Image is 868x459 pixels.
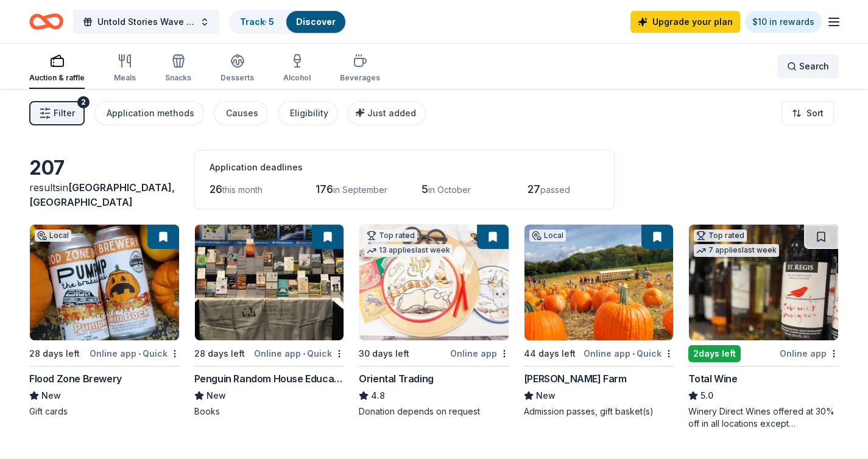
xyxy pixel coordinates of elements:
[359,405,509,418] div: Donation depends on request
[422,183,428,195] span: 5
[94,101,204,125] button: Application methods
[524,371,627,386] div: [PERSON_NAME] Farm
[221,49,254,89] button: Desserts
[206,388,226,403] span: New
[688,371,737,386] div: Total Wine
[799,59,829,74] span: Search
[290,106,328,121] div: Eligibility
[367,108,416,118] span: Just added
[689,225,838,340] img: Image for Total Wine
[364,244,453,257] div: 13 applies last week
[90,346,180,361] div: Online app Quick
[359,346,409,361] div: 30 days left
[780,346,839,361] div: Online app
[165,49,191,89] button: Snacks
[694,244,779,257] div: 7 applies last week
[114,49,136,89] button: Meals
[29,371,122,386] div: Flood Zone Brewery
[29,181,175,208] span: [GEOGRAPHIC_DATA], [GEOGRAPHIC_DATA]
[29,405,180,418] div: Gift cards
[29,156,180,180] div: 207
[700,388,713,403] span: 5.0
[806,106,824,121] span: Sort
[340,49,380,89] button: Beverages
[359,225,509,340] img: Image for Oriental Trading
[688,405,839,430] div: Winery Direct Wines offered at 30% off in all locations except [GEOGRAPHIC_DATA], [GEOGRAPHIC_DAT...
[29,180,180,209] div: results
[195,225,344,340] img: Image for Penguin Random House Education
[29,101,85,125] button: Filter2
[221,73,254,83] div: Desserts
[364,229,417,242] div: Top rated
[283,73,311,83] div: Alcohol
[210,183,222,195] span: 26
[29,49,85,89] button: Auction & raffle
[450,346,509,361] div: Online app
[29,73,85,83] div: Auction & raffle
[632,349,635,359] span: •
[528,183,540,195] span: 27
[630,11,740,33] a: Upgrade your plan
[540,184,570,195] span: passed
[524,224,674,418] a: Image for Gaver FarmLocal44 days leftOnline app•Quick[PERSON_NAME] FarmNewAdmission passes, gift ...
[240,16,274,27] a: Track· 5
[428,184,471,195] span: in October
[107,106,194,121] div: Application methods
[165,73,191,83] div: Snacks
[229,10,347,34] button: Track· 5Discover
[226,106,258,121] div: Causes
[97,15,195,29] span: Untold Stories Wave of Light 2025
[688,224,839,430] a: Image for Total WineTop rated7 applieslast week2days leftOnline appTotal Wine5.0Winery Direct Win...
[536,388,556,403] span: New
[35,229,71,242] div: Local
[194,405,345,418] div: Books
[529,229,566,242] div: Local
[194,346,245,361] div: 28 days left
[371,388,385,403] span: 4.8
[524,225,674,340] img: Image for Gaver Farm
[303,349,305,359] span: •
[29,346,80,361] div: 28 days left
[524,405,674,418] div: Admission passes, gift basket(s)
[584,346,674,361] div: Online app Quick
[524,346,576,361] div: 44 days left
[278,101,338,125] button: Eligibility
[254,346,344,361] div: Online app Quick
[333,184,387,195] span: in September
[114,73,136,83] div: Meals
[210,160,599,175] div: Application deadlines
[54,106,75,121] span: Filter
[777,54,839,79] button: Search
[77,96,90,108] div: 2
[296,16,336,27] a: Discover
[340,73,380,83] div: Beverages
[194,371,345,386] div: Penguin Random House Education
[41,388,61,403] span: New
[138,349,141,359] span: •
[30,225,179,340] img: Image for Flood Zone Brewery
[29,181,175,208] span: in
[29,224,180,418] a: Image for Flood Zone BreweryLocal28 days leftOnline app•QuickFlood Zone BreweryNewGift cards
[29,7,63,36] a: Home
[359,371,434,386] div: Oriental Trading
[73,10,219,34] button: Untold Stories Wave of Light 2025
[694,229,747,242] div: Top rated
[745,11,822,33] a: $10 in rewards
[283,49,311,89] button: Alcohol
[214,101,268,125] button: Causes
[316,183,333,195] span: 176
[688,345,741,362] div: 2 days left
[222,184,263,195] span: this month
[359,224,509,418] a: Image for Oriental TradingTop rated13 applieslast week30 days leftOnline appOriental Trading4.8Do...
[194,224,345,418] a: Image for Penguin Random House Education28 days leftOnline app•QuickPenguin Random House Educatio...
[782,101,834,125] button: Sort
[348,101,426,125] button: Just added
